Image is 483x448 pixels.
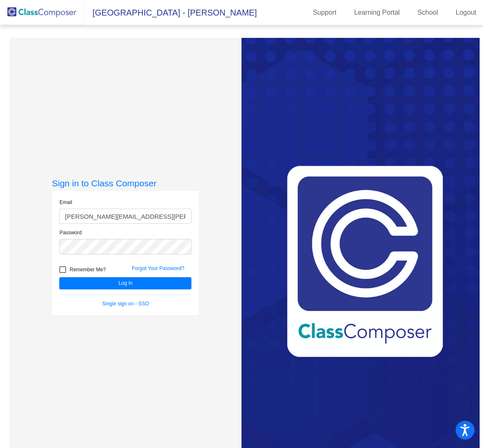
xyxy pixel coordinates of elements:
a: School [411,6,445,19]
span: [GEOGRAPHIC_DATA] - [PERSON_NAME] [84,6,257,19]
button: Log In [59,277,191,289]
h3: Sign in to Class Composer [52,178,199,188]
label: Email [59,199,72,206]
a: Support [306,6,343,19]
span: Remember Me? [69,265,106,275]
a: Learning Portal [348,6,407,19]
a: Logout [449,6,483,19]
a: Single sign on - SSO [102,301,149,307]
label: Password [59,229,82,236]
